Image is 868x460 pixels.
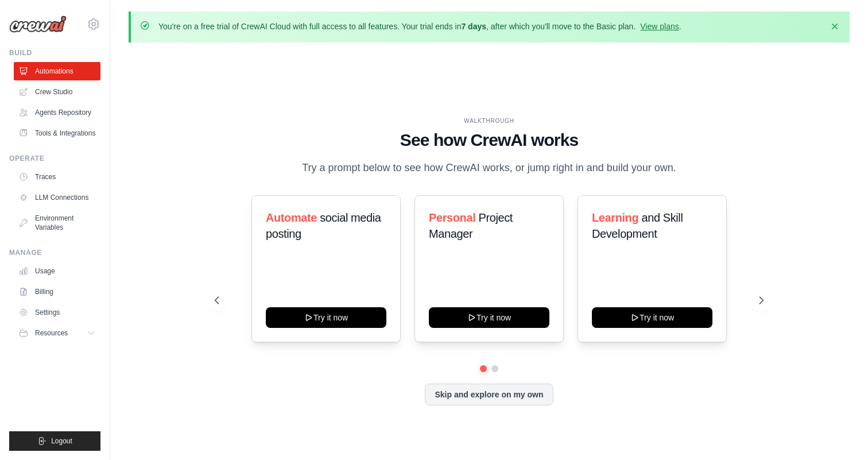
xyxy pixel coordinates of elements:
[14,324,100,342] button: Resources
[296,160,682,176] p: Try a prompt below to see how CrewAI works, or jump right in and build your own.
[429,307,549,328] button: Try it now
[14,283,100,301] a: Billing
[429,211,513,240] span: Project Manager
[592,211,638,224] span: Learning
[592,307,712,328] button: Try it now
[14,103,100,122] a: Agents Repository
[14,262,100,280] a: Usage
[14,168,100,186] a: Traces
[266,211,381,240] span: social media posting
[425,384,553,405] button: Skip and explore on my own
[35,328,68,338] span: Resources
[9,48,100,57] div: Build
[9,16,67,33] img: Logo
[51,436,72,446] span: Logout
[14,62,100,80] a: Automations
[14,124,100,142] a: Tools & Integrations
[9,248,100,257] div: Manage
[461,22,486,31] strong: 7 days
[158,21,681,32] p: You're on a free trial of CrewAI Cloud with full access to all features. Your trial ends in , aft...
[640,22,679,31] a: View plans
[592,211,683,240] span: and Skill Development
[266,211,317,224] span: Automate
[14,188,100,207] a: LLM Connections
[9,154,100,163] div: Operate
[14,209,100,237] a: Environment Variables
[9,431,100,451] button: Logout
[811,405,868,460] iframe: Chat Widget
[429,211,475,224] span: Personal
[266,307,386,328] button: Try it now
[215,130,764,150] h1: See how CrewAI works
[14,303,100,322] a: Settings
[215,117,764,125] div: WALKTHROUGH
[14,83,100,101] a: Crew Studio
